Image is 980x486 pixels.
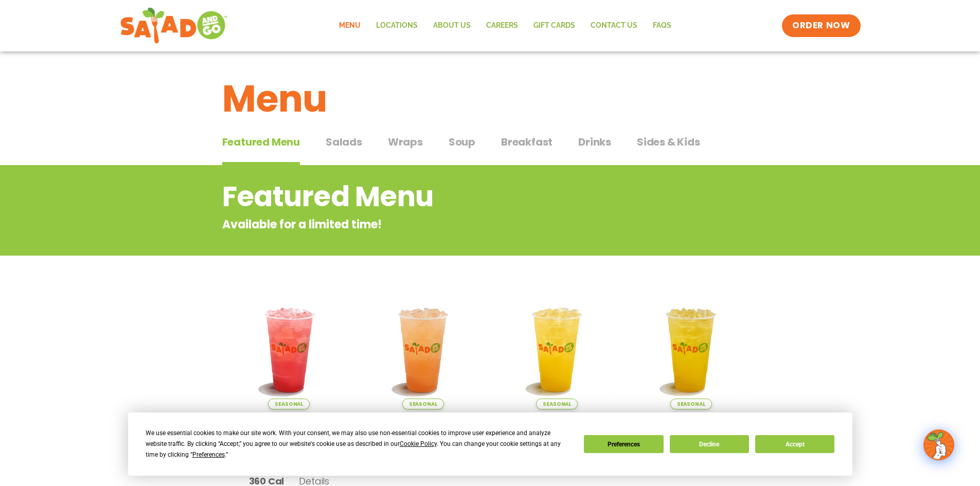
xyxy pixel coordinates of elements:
div: Tabbed content [222,131,758,166]
img: Product photo for Summer Stone Fruit Lemonade [364,291,483,409]
span: Wraps [388,134,423,150]
div: We use essential cookies to make our site work. With your consent, we may also use non-essential ... [146,428,572,460]
span: Sides & Kids [637,134,700,150]
span: Soup [449,134,475,150]
img: Product photo for Blackberry Bramble Lemonade [230,291,349,409]
img: new-SAG-logo-768×292 [120,5,228,46]
span: Breakfast [501,134,553,150]
img: Product photo for Sunkissed Yuzu Lemonade [498,291,617,409]
span: Seasonal [670,399,712,409]
a: ORDER NOW [782,14,860,37]
button: Accept [755,435,834,453]
h1: Menu [222,71,758,127]
span: Featured Menu [222,134,300,150]
h2: Featured Menu [222,176,675,218]
a: Contact Us [583,14,645,38]
img: wpChatIcon [924,430,953,459]
span: Salads [326,134,362,150]
nav: Menu [331,14,679,38]
a: GIFT CARDS [526,14,583,38]
span: Preferences [192,451,225,458]
span: Cookie Policy [400,440,437,447]
img: Product photo for Mango Grove Lemonade [632,291,751,409]
span: Drinks [578,134,611,150]
a: Careers [478,14,526,38]
button: Preferences [584,435,663,453]
a: FAQs [645,14,679,38]
span: ORDER NOW [792,20,850,32]
div: Cookie Consent Prompt [128,412,852,476]
span: Seasonal [268,399,310,409]
span: Seasonal [536,399,578,409]
button: Decline [670,435,749,453]
p: Available for a limited time! [222,216,675,233]
span: Seasonal [402,399,444,409]
a: Menu [331,14,368,38]
a: About Us [425,14,478,38]
a: Locations [368,14,425,38]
